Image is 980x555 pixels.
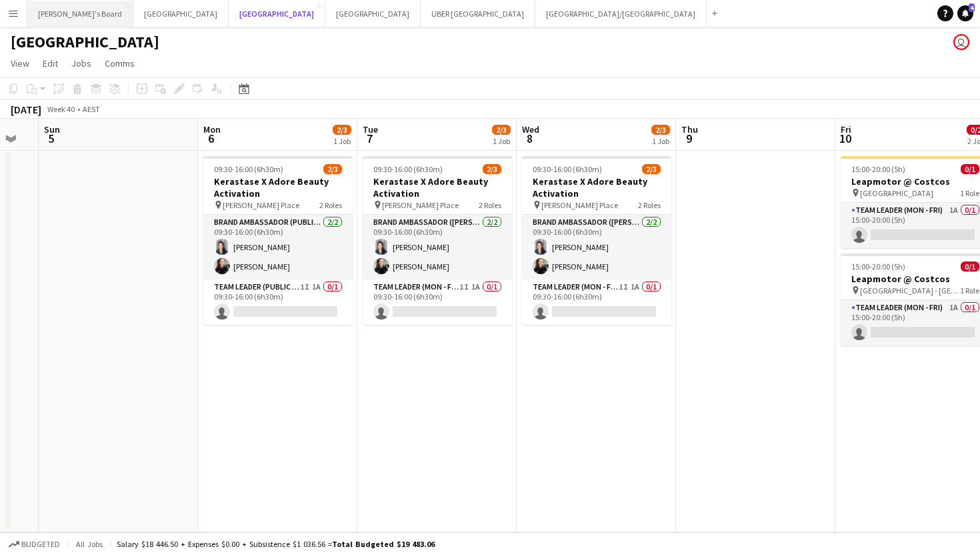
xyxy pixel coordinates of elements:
span: 4 [969,3,975,12]
div: 1 Job [333,136,351,146]
div: Salary $18 446.50 + Expenses $0.00 + Subsistence $1 036.56 = [117,539,435,549]
span: 2/3 [651,125,670,135]
span: 2/3 [333,125,351,135]
div: 1 Job [652,136,669,146]
span: [PERSON_NAME] Place [541,200,618,210]
span: 10 [839,131,851,146]
span: 15:00-20:00 (5h) [851,164,905,174]
app-card-role: Team Leader (Public Holiday)1I1A0/109:30-16:00 (6h30m) [203,280,353,325]
app-card-role: Brand Ambassador ([PERSON_NAME])2/209:30-16:00 (6h30m)[PERSON_NAME][PERSON_NAME] [363,215,512,280]
span: View [11,57,29,69]
app-job-card: 09:30-16:00 (6h30m)2/3Kerastase X Adore Beauty Activation [PERSON_NAME] Place2 RolesBrand Ambassa... [522,156,671,325]
span: 09:30-16:00 (6h30m) [214,164,283,174]
button: Budgeted [7,537,62,552]
span: 1 Role [960,188,979,198]
div: [DATE] [11,103,41,116]
span: Jobs [71,57,91,69]
a: View [5,55,35,72]
span: Mon [203,123,221,135]
span: 2/3 [483,164,501,174]
span: 2/3 [492,125,511,135]
a: Comms [99,55,140,72]
span: [PERSON_NAME] Place [382,200,459,210]
span: 9 [679,131,698,146]
span: 6 [201,131,221,146]
a: Edit [37,55,63,72]
span: 2 Roles [319,200,342,210]
span: 09:30-16:00 (6h30m) [373,164,443,174]
span: Comms [105,57,135,69]
span: All jobs [73,539,105,549]
span: Budgeted [21,540,60,549]
span: Week 40 [44,104,77,114]
app-card-role: Team Leader (Mon - Fri)1I1A0/109:30-16:00 (6h30m) [363,280,512,325]
span: 0/1 [961,261,979,271]
span: 2 Roles [479,200,501,210]
span: Thu [681,123,698,135]
span: Tue [363,123,378,135]
span: 2/3 [323,164,342,174]
a: Jobs [66,55,97,72]
h3: Kerastase X Adore Beauty Activation [203,175,353,199]
div: AEST [83,104,100,114]
app-card-role: Brand Ambassador (Public Holiday)2/209:30-16:00 (6h30m)[PERSON_NAME][PERSON_NAME] [203,215,353,280]
button: [GEOGRAPHIC_DATA] [325,1,421,27]
span: 09:30-16:00 (6h30m) [533,164,602,174]
a: 4 [957,5,973,21]
span: Wed [522,123,539,135]
span: Sun [44,123,60,135]
app-job-card: 09:30-16:00 (6h30m)2/3Kerastase X Adore Beauty Activation [PERSON_NAME] Place2 RolesBrand Ambassa... [363,156,512,325]
h3: Kerastase X Adore Beauty Activation [522,175,671,199]
span: 15:00-20:00 (5h) [851,261,905,271]
span: [PERSON_NAME] Place [223,200,299,210]
app-card-role: Team Leader (Mon - Fri)1I1A0/109:30-16:00 (6h30m) [522,280,671,325]
app-user-avatar: Tennille Moore [953,34,969,50]
span: 5 [42,131,60,146]
h1: [GEOGRAPHIC_DATA] [11,32,159,52]
span: 8 [520,131,539,146]
span: 0/1 [961,164,979,174]
button: [GEOGRAPHIC_DATA] [229,1,325,27]
button: [PERSON_NAME]'s Board [27,1,133,27]
div: 1 Job [493,136,510,146]
button: UBER [GEOGRAPHIC_DATA] [421,1,535,27]
button: [GEOGRAPHIC_DATA]/[GEOGRAPHIC_DATA] [535,1,707,27]
app-card-role: Brand Ambassador ([PERSON_NAME])2/209:30-16:00 (6h30m)[PERSON_NAME][PERSON_NAME] [522,215,671,280]
span: Total Budgeted $19 483.06 [332,539,435,549]
span: Edit [43,57,58,69]
span: 2/3 [642,164,661,174]
app-job-card: 09:30-16:00 (6h30m)2/3Kerastase X Adore Beauty Activation [PERSON_NAME] Place2 RolesBrand Ambassa... [203,156,353,325]
button: [GEOGRAPHIC_DATA] [133,1,229,27]
span: 7 [361,131,378,146]
h3: Kerastase X Adore Beauty Activation [363,175,512,199]
span: 1 Role [960,286,979,296]
span: 2 Roles [638,200,661,210]
span: Fri [841,123,851,135]
span: [GEOGRAPHIC_DATA] - [GEOGRAPHIC_DATA] [860,286,960,296]
span: [GEOGRAPHIC_DATA] [860,188,933,198]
